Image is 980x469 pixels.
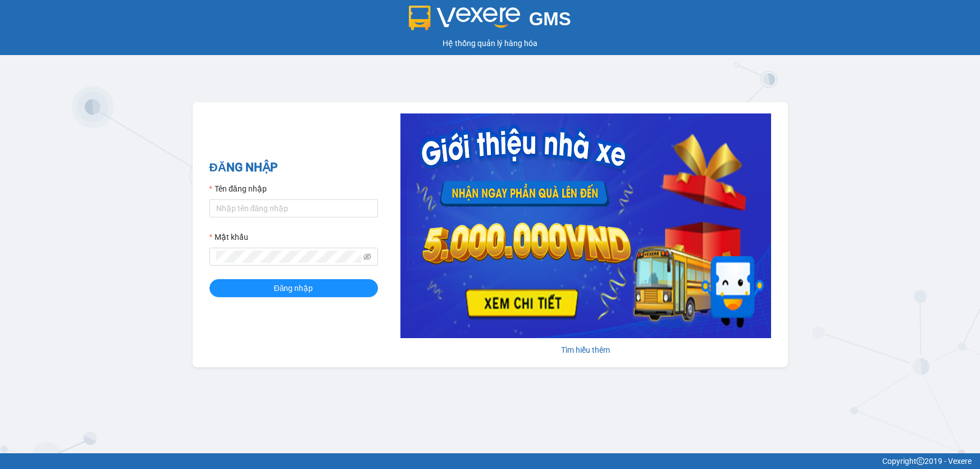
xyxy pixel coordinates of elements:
[409,17,571,26] a: GMS
[400,344,771,356] div: Tìm hiểu thêm
[409,6,520,30] img: logo 2
[8,455,972,467] div: Copyright 2019 - Vexere
[209,199,378,217] input: Tên đăng nhập
[209,279,378,297] button: Đăng nhập
[216,251,361,263] input: Mật khẩu
[363,253,371,261] span: eye-invisible
[209,231,248,243] label: Mật khẩu
[274,282,313,294] span: Đăng nhập
[3,37,977,49] div: Hệ thống quản lý hàng hóa
[209,183,267,195] label: Tên đăng nhập
[400,113,771,338] img: banner-0
[209,158,378,177] h2: ĐĂNG NHẬP
[917,457,924,465] span: copyright
[529,8,571,29] span: GMS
